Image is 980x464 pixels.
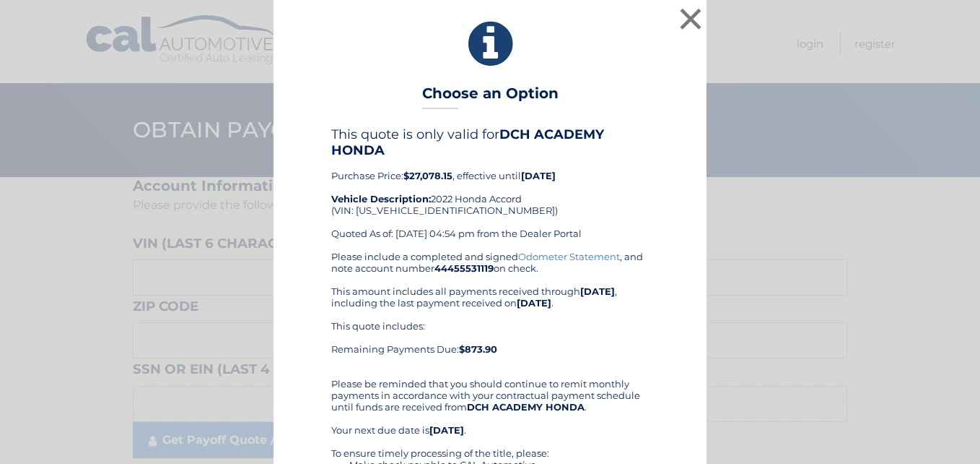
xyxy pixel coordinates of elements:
h4: This quote is only valid for [331,126,649,158]
strong: Vehicle Description: [331,193,431,205]
b: [DATE] [580,285,615,297]
b: 44455531119 [434,262,494,274]
h3: Choose an Option [422,85,559,110]
div: This quote includes: Remaining Payments Due: [331,320,649,366]
b: DCH ACADEMY HONDA [467,401,585,413]
b: $27,078.15 [403,170,452,181]
b: [DATE] [521,170,556,181]
b: DCH ACADEMY HONDA [331,126,604,158]
b: [DATE] [517,297,551,309]
b: $873.90 [459,343,497,355]
b: [DATE] [429,424,464,436]
button: × [676,4,705,33]
div: Purchase Price: , effective until 2022 Honda Accord (VIN: [US_VEHICLE_IDENTIFICATION_NUMBER]) Quo... [331,126,649,251]
a: Odometer Statement [518,251,620,262]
